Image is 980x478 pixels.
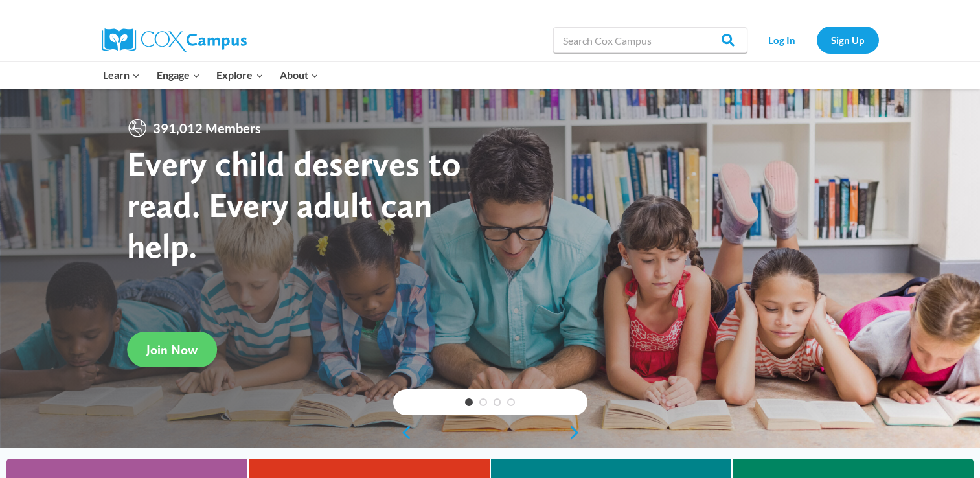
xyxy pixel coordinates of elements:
a: Log In [754,27,810,53]
span: Join Now [146,342,198,358]
a: 3 [494,398,501,406]
div: content slider buttons [393,420,587,446]
img: Cox Campus [102,28,247,52]
nav: Secondary Navigation [754,27,879,53]
a: Sign Up [817,27,879,53]
a: 4 [507,398,515,406]
span: Learn [103,67,140,84]
a: next [568,425,587,440]
span: Explore [216,67,263,84]
strong: Every child deserves to read. Every adult can help. [127,142,461,266]
a: 1 [465,398,473,406]
span: 391,012 Members [148,118,266,139]
a: previous [393,425,413,440]
input: Search Cox Campus [553,27,747,53]
span: About [280,67,319,84]
a: 2 [479,398,487,406]
a: Join Now [127,332,217,367]
span: Engage [157,67,200,84]
nav: Primary Navigation [95,62,327,89]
